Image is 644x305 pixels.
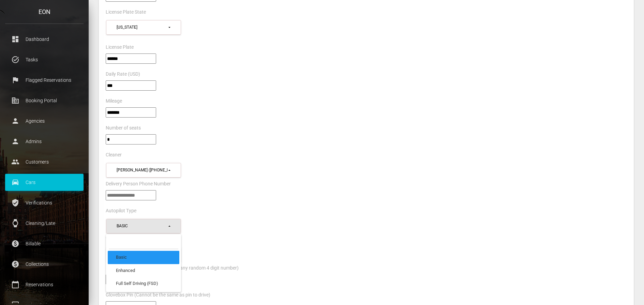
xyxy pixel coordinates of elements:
button: James Brooks (+17162540340) [106,163,181,178]
p: Billable [10,239,78,249]
button: Basic [106,219,181,233]
div: [PERSON_NAME] ([PHONE_NUMBER]) [117,167,167,173]
p: Agencies [10,116,78,126]
div: Basic [117,223,167,229]
p: Cleaning/Late [10,218,78,228]
p: Verifications [10,198,78,208]
p: Tasks [10,55,78,65]
a: flag Flagged Reservations [5,72,84,89]
p: Dashboard [10,34,78,44]
button: Arizona [106,20,181,35]
a: task_alt Tasks [5,51,84,68]
a: calendar_today Reservations [5,276,84,293]
a: paid Collections [5,256,84,273]
a: watch Cleaning/Late [5,215,84,232]
label: License Plate [106,44,134,51]
label: Willing to deliver? [106,236,142,243]
div: [US_STATE] [117,25,167,30]
span: Basic [116,254,127,261]
p: Flagged Reservations [10,75,78,85]
a: verified_user Verifications [5,194,84,211]
label: Number of seats [106,125,141,132]
label: Delivery Person Phone Number [106,181,171,187]
label: Glovebox Pin (Cannot be the same as pin to drive) [106,292,210,299]
a: dashboard Dashboard [5,31,84,48]
label: Pin to Drive (If using Typeform, use any random 4 digit number) [106,265,239,272]
a: person Agencies [5,112,84,129]
label: Autopilot Type [106,208,136,214]
a: drive_eta Cars [5,174,84,191]
a: paid Billable [5,235,84,252]
label: Mileage [106,98,122,105]
p: Admins [10,136,78,147]
a: person Admins [5,133,84,150]
span: Enhanced [116,268,135,274]
label: Daily Rate (USD) [106,71,140,78]
label: License Plate State [106,9,146,16]
p: Booking Portal [10,95,78,106]
span: Full Self Driving (FSD) [116,280,158,287]
a: corporate_fare Booking Portal [5,92,84,109]
p: Customers [10,157,78,167]
a: people Customers [5,153,84,170]
p: Reservations [10,279,78,290]
p: Collections [10,259,78,269]
input: Search [109,237,178,249]
label: Cleaner [106,152,122,158]
p: Cars [10,177,78,187]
